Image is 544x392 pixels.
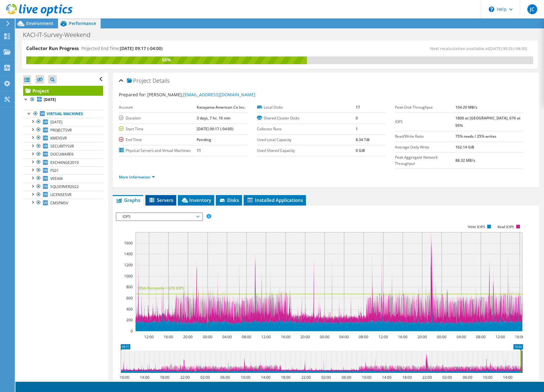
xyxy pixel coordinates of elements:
[126,307,133,312] text: 400
[455,158,475,163] b: 88.32 MB/s
[44,97,56,102] b: [DATE]
[23,142,103,150] a: SECURITYSVR
[247,197,303,203] span: Installed Applications
[356,148,365,153] b: 0 GiB
[127,78,151,84] span: Project
[220,375,230,380] text: 06:00
[300,334,310,340] text: 20:00
[241,334,251,340] text: 08:00
[455,144,474,150] b: 162.14 GiB
[356,126,358,131] b: 1
[197,115,231,121] b: 3 days, 7 hr, 16 min
[119,92,146,98] label: Prepared for:
[455,134,496,139] b: 75% reads / 25% writes
[398,334,407,340] text: 16:00
[69,20,96,26] span: Performance
[183,92,255,98] a: [EMAIL_ADDRESS][DOMAIN_NAME]
[119,137,197,143] label: End Time
[163,334,173,340] text: 16:00
[395,133,455,140] label: Read/Write Ratio
[23,150,103,158] a: DOCUWARE6
[124,240,133,246] text: 1600
[257,137,356,143] label: Used Local Capacity
[116,197,140,203] span: Graphs
[140,375,149,380] text: 14:00
[23,183,103,191] a: SQLSERVER2022
[160,375,169,380] text: 18:00
[23,86,103,96] a: Project
[50,192,71,197] span: LICENSESVR
[200,375,210,380] text: 02:00
[139,286,184,291] text: 95th Percentile = 676 IOPS
[126,284,133,290] text: 800
[430,46,530,51] span: Next recalculation available at
[468,225,485,229] text: Write IOPS
[153,77,169,84] span: Details
[119,115,197,121] label: Duration
[131,328,133,334] text: 0
[320,334,329,340] text: 00:00
[119,148,197,154] label: Physical Servers and Virtual Machines
[23,158,103,166] a: EXCHANGE2019
[50,184,79,189] span: SQLSERVER2022
[257,126,356,132] label: Collector Runs
[119,174,155,180] a: More Information
[395,104,455,111] label: Peak Disk Throughput
[20,31,100,38] h1: KACI-IT-Survey-Weekend
[515,334,524,340] text: 16:00
[50,119,62,125] span: [DATE]
[395,119,455,125] label: IOPS
[257,115,356,121] label: Shared Cluster Disks
[402,375,412,380] text: 18:00
[124,273,133,279] text: 1000
[23,174,103,182] a: VEEAM
[455,105,477,110] b: 104.20 MB/s
[50,168,59,173] span: FS01
[23,191,103,199] a: LICENSESVR
[321,375,331,380] text: 02:00
[181,197,211,203] span: Inventory
[197,148,201,153] b: 11
[261,375,270,380] text: 14:00
[183,334,192,340] text: 20:00
[119,213,199,220] span: IOPS
[222,334,232,340] text: 04:00
[50,160,79,165] span: EXCHANGE2019
[124,251,133,256] text: 1400
[126,317,133,323] text: 200
[197,137,211,142] b: Pending
[180,375,190,380] text: 22:00
[341,375,351,380] text: 06:00
[23,166,103,174] a: FS01
[456,334,466,340] text: 04:00
[442,375,452,380] text: 02:00
[281,375,290,380] text: 18:00
[378,334,388,340] text: 12:00
[281,334,290,340] text: 16:00
[23,118,103,126] a: [DATE]
[23,126,103,134] a: PROJECTSVR
[339,334,349,340] text: 04:00
[417,334,427,340] text: 20:00
[50,200,68,206] span: CMSPMSV
[395,144,455,150] label: Average Daily Write
[119,126,197,132] label: Start Time
[197,105,245,110] b: Katayama American Co Inc.
[23,199,103,207] a: CMSPMSV
[23,134,103,142] a: KMEXSVR
[356,105,360,110] b: 17
[50,127,72,133] span: PROJECTSVR
[455,115,521,128] b: 1800 at [GEOGRAPHIC_DATA], 676 at 95%
[261,334,270,340] text: 12:00
[126,295,133,301] text: 600
[50,136,67,141] span: KMEXSVR
[197,126,233,131] b: [DATE] 09:17 (-04:00)
[81,45,162,52] h4: Projected End Time:
[219,197,239,203] span: Disks
[50,144,74,149] span: SECURITYSVR
[257,148,356,154] label: Used Shared Capacity
[395,154,455,167] label: Peak Aggregate Network Throughput
[119,104,197,111] label: Account
[382,375,391,380] text: 14:00
[497,225,514,229] text: Read IOPS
